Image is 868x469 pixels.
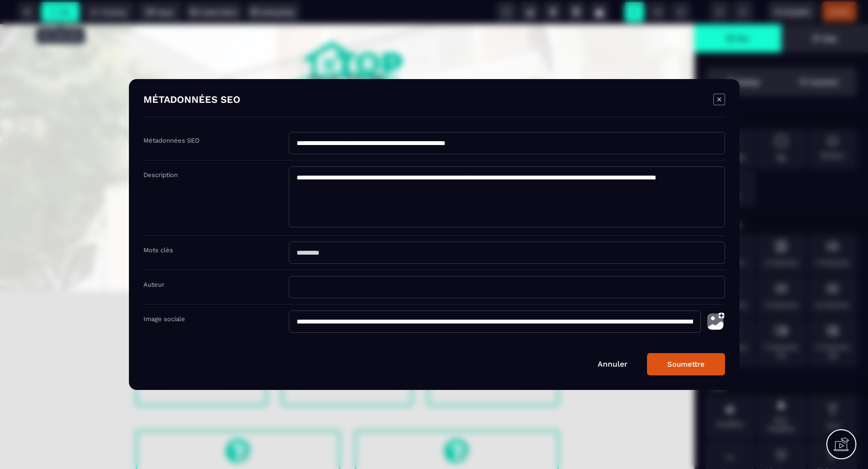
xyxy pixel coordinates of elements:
text: Vous avez peur d'oublier quelque chose d'important ou de mal protéger vos affaires ? [290,333,404,364]
text: Vous redoutez les imprévus le jour J et l'épuisement physique que cela entraîne ? [436,333,550,364]
label: Mots clés [143,246,173,254]
img: 8d8013eb0fad16213dc09108547016a7_icone_top8.png [226,415,250,439]
button: Demandez votre devis [250,198,445,230]
img: 8d8013eb0fad16213dc09108547016a7_icone_top8.png [444,415,469,439]
button: Soumettre [647,353,725,375]
img: 8d8013eb0fad16213dc09108547016a7_icone_top8.png [481,300,505,324]
text: Vous ne savez pas par où commencer pour organiser votre déménagement ? [144,333,258,373]
img: 8d8013eb0fad16213dc09108547016a7_icone_top8.png [335,300,360,324]
text: Chez TOP 8, on ne déplace pas que des cartons. On vous aide à changer de vie avec sérénité. Décou... [170,135,525,186]
h1: Et si votre déménagement devenait enfin simple et sans stress ? [170,67,525,125]
h4: MÉTADONNÉES SEO [143,94,240,107]
img: 9723dff375ef9b01add69404de2f686c_6.png [287,17,408,65]
img: 8d8013eb0fad16213dc09108547016a7_icone_top8.png [189,300,214,324]
img: photo-upload.002a6cb0.svg [706,310,725,333]
label: Auteur [143,281,164,288]
label: Métadonnées SEO [143,137,200,144]
label: Description [143,171,178,178]
label: Image sociale [143,315,185,323]
a: Annuler [598,359,628,369]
